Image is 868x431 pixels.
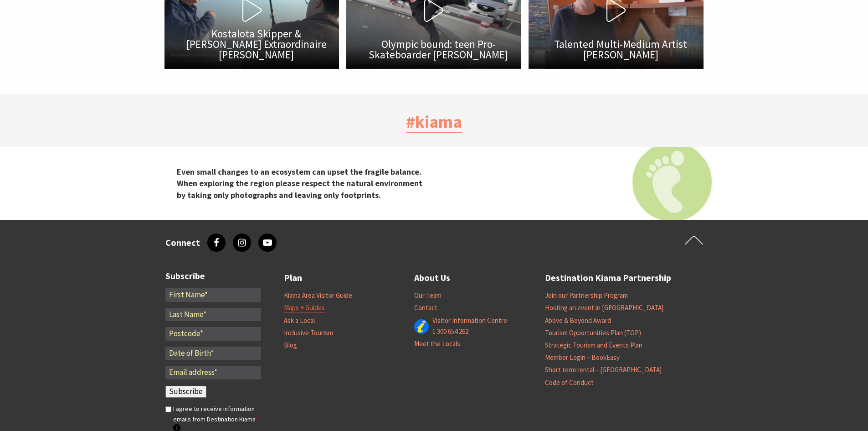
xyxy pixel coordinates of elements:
a: Plan [284,270,302,286]
a: Meet the Locals [414,339,460,348]
span: Olympic bound: teen Pro-Skateboarder [PERSON_NAME] [356,39,522,60]
a: Maps + Guides [284,303,325,312]
a: #kiama [406,111,462,133]
a: About Us [414,270,450,286]
a: Tourism Opportunities Plan (TOP) [545,328,641,338]
input: Postcode* [165,327,261,341]
span: Kostalota Skipper & [PERSON_NAME] Extraordinaire [PERSON_NAME] [174,28,339,60]
a: Ask a Local [284,316,315,325]
a: Visitor Information Centre [432,316,507,325]
a: Inclusive Tourism [284,328,333,338]
h3: Subscribe [165,270,261,281]
a: Short term rental – [GEOGRAPHIC_DATA] Code of Conduct [545,365,662,387]
a: Hosting an event in [GEOGRAPHIC_DATA] [545,303,663,312]
h3: Connect [165,237,200,248]
input: First Name* [165,288,261,302]
a: Strategic Tourism and Events Plan [545,341,642,350]
a: Kiama Area Visitor Guide [284,291,352,300]
input: Email address* [165,366,261,379]
a: Contact [414,303,437,312]
span: Talented Multi-Medium Artist [PERSON_NAME] [538,39,704,60]
input: Subscribe [165,386,206,398]
input: Last Name* [165,308,261,322]
a: Blog [284,341,297,350]
a: 1 300 654 262 [432,327,468,336]
a: Above & Beyond Award [545,316,611,325]
a: Destination Kiama Partnership [545,270,671,286]
a: Our Team [414,291,442,300]
a: Join our Partnership Program [545,291,628,300]
strong: Even small changes to an ecosystem can upset the fragile balance. When exploring the region pleas... [177,166,422,200]
a: Member Login – BookEasy [545,353,620,362]
input: Date of Birth* [165,347,261,360]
